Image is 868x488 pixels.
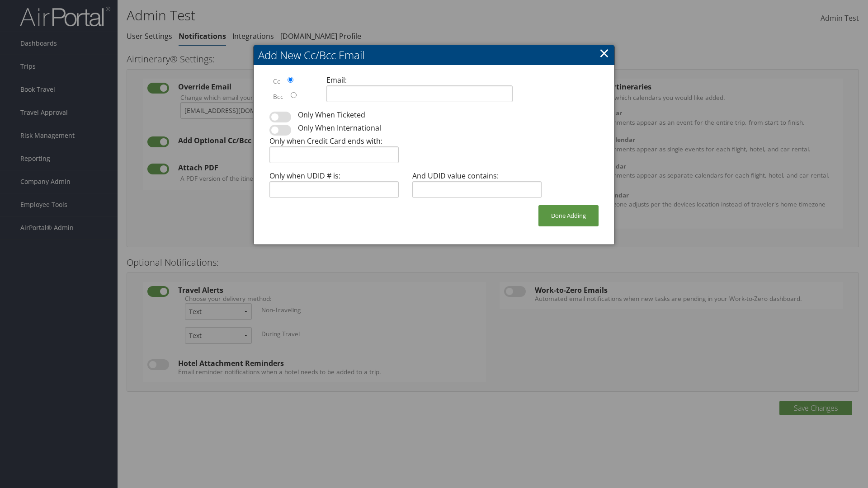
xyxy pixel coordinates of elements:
div: Only When Ticketed [291,109,605,120]
a: × [599,44,609,62]
div: Only when UDID # is: [263,170,406,205]
button: Done Adding [538,205,599,226]
div: Only When International [291,122,605,133]
div: Only when Credit Card ends with: [263,136,406,170]
div: Email: [320,75,519,109]
h2: Add New Cc/Bcc Email [254,45,614,65]
div: And UDID value contains: [406,170,548,205]
label: Bcc [273,92,283,101]
label: Cc [273,77,280,86]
